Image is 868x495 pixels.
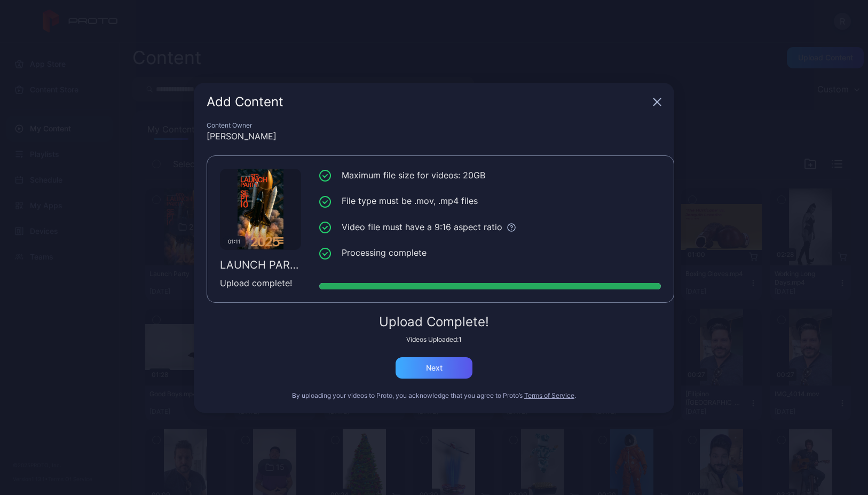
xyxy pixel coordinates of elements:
div: Upload Complete! [207,316,661,328]
div: Add Content [207,96,649,108]
div: By uploading your videos to Proto, you acknowledge that you agree to Proto’s . [207,391,661,400]
div: Next [426,364,443,372]
div: 01:11 [223,236,246,247]
li: Maximum file size for videos: 20GB [319,169,661,182]
button: Next [396,357,472,379]
li: Processing complete [319,246,661,260]
div: Upload complete! [220,277,301,289]
div: Content Owner [207,121,661,130]
li: Video file must have a 9:16 aspect ratio [319,221,661,234]
div: [PERSON_NAME] [207,130,661,143]
li: File type must be .mov, .mp4 files [319,194,661,208]
button: Terms of Service [524,391,574,400]
div: LAUNCH PARTY(2).mp4 [220,258,301,271]
div: Videos Uploaded: 1 [207,335,661,344]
